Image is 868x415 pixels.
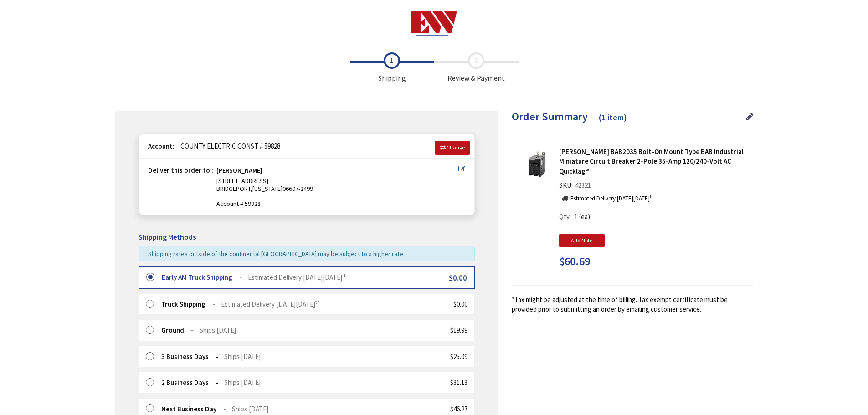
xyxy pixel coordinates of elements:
[579,212,590,221] span: (ea)
[434,52,519,83] span: Review & Payment
[216,184,252,193] span: BRIDGEPORT,
[559,180,593,193] div: SKU:
[176,142,280,150] span: COUNTY ELECTRIC CONST # 59828
[315,299,320,305] sup: th
[200,326,236,334] span: Ships [DATE]
[350,52,434,83] span: Shipping
[512,295,753,314] : *Tax might be adjusted at the time of billing. Tax exempt certificate must be provided prior to s...
[447,144,465,151] span: Change
[512,109,588,123] span: Order Summary
[573,181,593,190] span: 42321
[559,212,570,221] span: Qty
[221,300,320,308] span: Estimated Delivery [DATE][DATE]
[224,378,261,387] span: Ships [DATE]
[216,200,458,208] span: Account # 59828
[450,378,467,387] span: $31.13
[148,142,175,150] strong: Account:
[252,184,282,193] span: [US_STATE]
[232,405,268,413] span: Ships [DATE]
[450,352,467,361] span: $25.09
[282,184,313,193] span: 06607-2499
[575,212,578,221] span: 1
[449,273,467,283] span: $0.00
[162,273,242,282] strong: Early AM Truck Shipping
[523,150,551,179] img: Eaton BAB2035 Bolt-On Mount Type BAB Industrial Miniature Circuit Breaker 2-Pole 35-Amp 120/240-V...
[161,300,215,308] strong: Truck Shipping
[780,390,841,413] iframe: Opens a widget where you can find more information
[450,326,467,334] span: $19.99
[139,233,475,241] h5: Shipping Methods
[570,195,654,203] p: Estimated Delivery [DATE][DATE]
[411,11,457,36] img: Electrical Wholesalers, Inc.
[559,147,746,176] strong: [PERSON_NAME] BAB2035 Bolt-On Mount Type BAB Industrial Miniature Circuit Breaker 2-Pole 35-Amp 1...
[161,405,226,413] strong: Next Business Day
[161,326,194,334] strong: Ground
[435,141,470,154] a: Change
[216,167,262,177] strong: [PERSON_NAME]
[148,166,213,174] strong: Deliver this order to :
[161,378,218,387] strong: 2 Business Days
[650,194,654,200] sup: th
[450,405,467,413] span: $46.27
[216,177,268,185] span: [STREET_ADDRESS]
[599,112,627,123] span: (1 item)
[148,250,405,258] span: Shipping rates outside of the continental [GEOGRAPHIC_DATA] may be subject to a higher rate.
[161,352,218,361] strong: 3 Business Days
[248,273,347,282] span: Estimated Delivery [DATE][DATE]
[453,300,467,308] span: $0.00
[559,256,590,267] span: $60.69
[224,352,261,361] span: Ships [DATE]
[342,272,347,279] sup: th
